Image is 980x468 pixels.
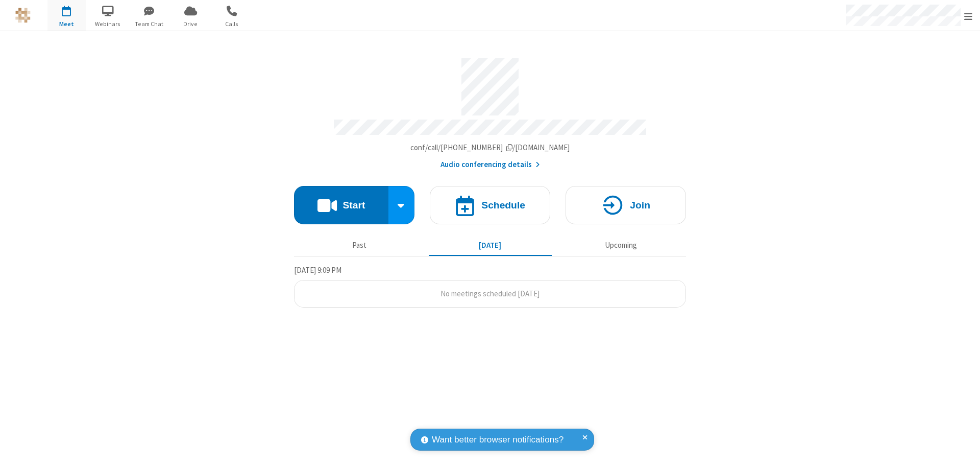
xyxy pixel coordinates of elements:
[410,142,570,154] button: Copy my meeting room linkCopy my meeting room link
[410,143,570,152] span: Copy my meeting room link
[429,236,552,255] button: [DATE]
[440,289,540,298] span: No meetings scheduled [DATE]
[47,19,86,29] span: Meet
[432,433,563,447] span: Want better browser notifications?
[130,19,168,29] span: Team Chat
[440,159,540,171] button: Audio conferencing details
[388,186,415,224] div: Start conference options
[566,186,686,224] button: Join
[294,51,686,171] section: Account details
[294,264,686,308] section: Today's Meetings
[294,265,341,275] span: [DATE] 9:09 PM
[15,8,31,23] img: QA Selenium DO NOT DELETE OR CHANGE
[298,236,421,255] button: Past
[430,186,550,224] button: Schedule
[294,186,388,224] button: Start
[171,19,210,29] span: Drive
[342,200,365,210] h4: Start
[89,19,127,29] span: Webinars
[630,200,650,210] h4: Join
[213,19,251,29] span: Calls
[481,200,525,210] h4: Schedule
[559,236,682,255] button: Upcoming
